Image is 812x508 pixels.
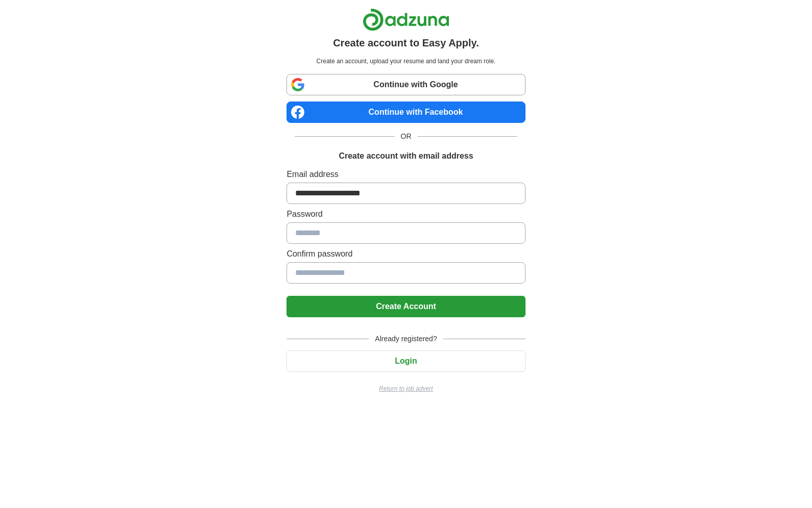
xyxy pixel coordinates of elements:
label: Email address [286,168,525,181]
button: Login [286,350,525,372]
a: Continue with Facebook [286,101,525,123]
span: OR [395,131,418,142]
label: Confirm password [286,248,525,260]
label: Password [286,208,525,220]
p: Create an account, upload your resume and land your dream role. [289,57,523,66]
h1: Create account to Easy Apply. [333,35,479,50]
a: Continue with Google [286,74,525,95]
button: Create Account [286,296,525,317]
img: Adzuna logo [363,8,449,31]
a: Login [286,357,525,365]
span: Already registered? [369,334,443,344]
a: Return to job advert [286,384,525,393]
h1: Create account with email address [339,150,473,162]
